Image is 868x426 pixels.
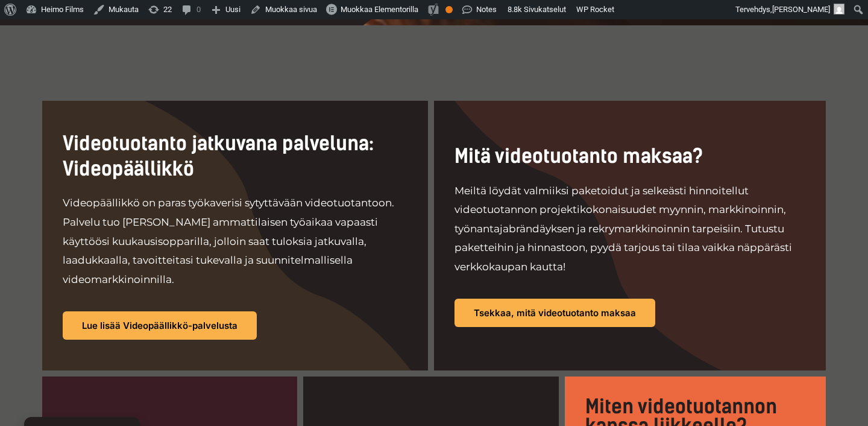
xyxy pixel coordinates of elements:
[454,182,805,277] p: Meiltä löydät valmiiksi paketoidut ja selkeästi hinnoitellut videotuotannon projektikokonaisuudet...
[454,144,805,170] h2: Mitä videotuotanto maksaa?
[82,321,237,330] span: Lue lisää Videopäällikkö-palvelusta
[63,194,407,289] p: Videopäällikkö on paras työkaverisi sytyttävään videotuotantoon. Palvelu tuo [PERSON_NAME] ammatt...
[445,6,453,13] div: OK
[341,5,418,14] span: Muokkaa Elementorilla
[454,299,655,327] a: Tsekkaa, mitä videotuotanto maksaa
[63,132,407,182] h2: Videotuotanto jatkuvana palveluna: Videopäällikkö
[772,5,830,14] span: [PERSON_NAME]
[474,308,636,317] span: Tsekkaa, mitä videotuotanto maksaa
[63,311,257,340] a: Lue lisää Videopäällikkö-palvelusta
